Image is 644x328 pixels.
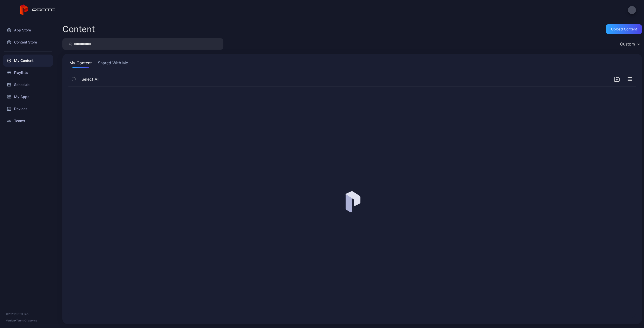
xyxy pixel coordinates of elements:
button: My Content [68,60,93,68]
a: Devices [3,103,53,115]
button: Custom [618,38,642,50]
div: Content [62,25,95,33]
a: My Content [3,55,53,67]
a: Playlists [3,67,53,79]
a: Teams [3,115,53,127]
a: Content Store [3,36,53,48]
a: Terms Of Service [16,319,37,322]
div: Custom [620,41,635,46]
span: Select All [82,76,99,82]
div: © 2025 PROTO, Inc. [6,312,50,316]
a: Schedule [3,79,53,91]
a: My Apps [3,91,53,103]
button: Shared With Me [97,60,129,68]
div: Upload Content [611,27,637,31]
button: Upload Content [606,24,642,34]
span: Version • [6,319,16,322]
a: App Store [3,24,53,36]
